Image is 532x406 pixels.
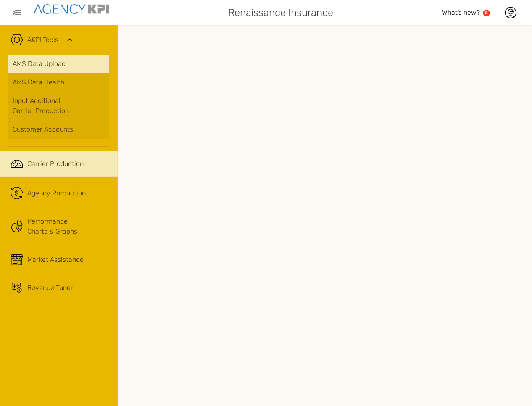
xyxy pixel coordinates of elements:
[27,35,58,45] a: AKPI Tools
[27,283,73,293] span: Revenue Tuner
[442,8,480,16] span: What’s new?
[483,10,490,16] a: 5
[8,55,109,73] a: AMS Data Upload
[8,73,109,92] a: AMS Data Health
[27,159,84,169] span: Carrier Production
[8,120,109,139] a: Customer Accounts
[485,11,488,15] text: 5
[8,92,109,120] a: Input AdditionalCarrier Production
[27,255,84,265] span: Market Assistance
[13,124,105,134] div: Customer Accounts
[13,77,64,87] span: AMS Data Health
[229,5,334,20] span: Renaissance Insurance
[34,4,109,14] img: agencykpi-logo-550x69-2d9e3fa8.png
[27,188,86,198] span: Agency Production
